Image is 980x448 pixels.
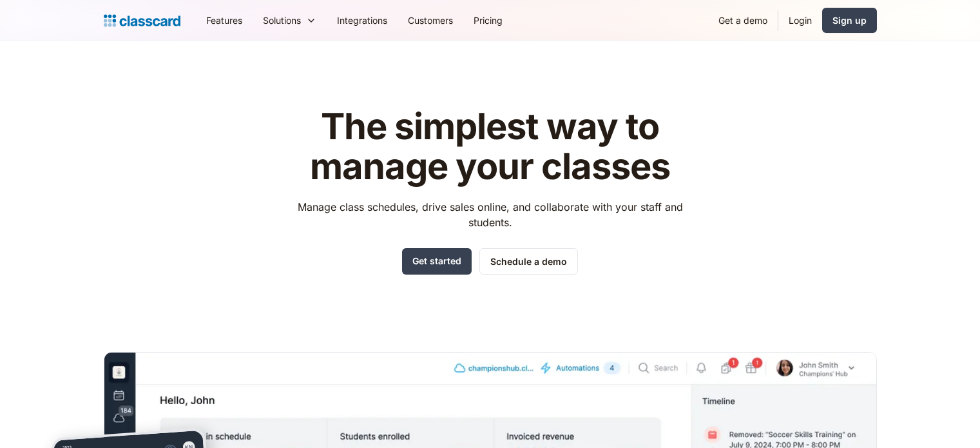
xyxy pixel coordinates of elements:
[479,248,578,275] a: Schedule a demo
[263,14,301,27] div: Solutions
[463,6,513,35] a: Pricing
[327,6,398,35] a: Integrations
[285,107,695,186] h1: The simplest way to manage your classes
[822,8,877,33] a: Sign up
[285,199,695,230] p: Manage class schedules, drive sales online, and collaborate with your staff and students.
[104,12,180,30] a: home
[832,14,867,27] div: Sign up
[398,6,463,35] a: Customers
[708,6,778,35] a: Get a demo
[402,248,472,275] a: Get started
[196,6,253,35] a: Features
[778,6,822,35] a: Login
[253,6,327,35] div: Solutions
